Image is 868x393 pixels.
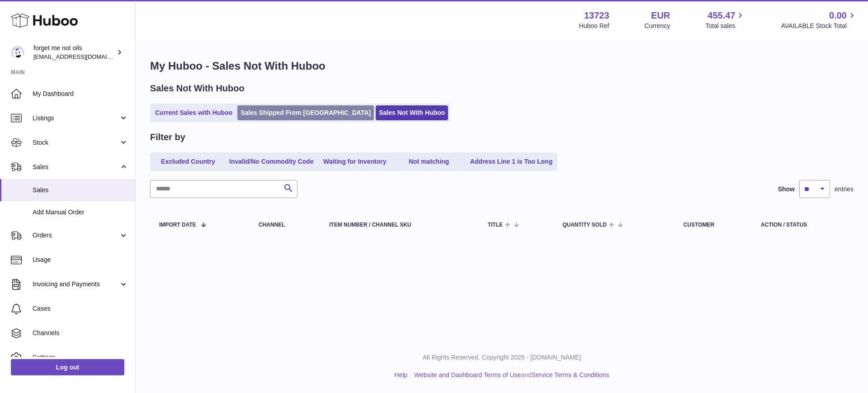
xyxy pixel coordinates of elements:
a: Sales Shipped From [GEOGRAPHIC_DATA] [237,105,374,120]
span: Quantity Sold [562,222,607,228]
img: forgetmenothf@gmail.com [11,46,24,59]
span: Total sales [705,22,745,30]
a: Address Line 1 is Too Long [467,154,556,169]
span: Import date [159,222,196,228]
span: Sales [33,186,128,194]
span: entries [835,185,854,194]
a: Excluded Country [152,154,224,169]
span: Stock [33,138,119,147]
strong: EUR [651,9,670,22]
span: 0.00 [829,9,847,22]
span: Add Manual Order [33,208,128,217]
a: Sales Not With Huboo [376,105,448,120]
a: Invalid/No Commodity Code [226,154,317,169]
span: Usage [33,256,128,264]
a: Current Sales with Huboo [152,105,236,120]
span: 455.47 [708,9,735,22]
div: Channel [259,222,311,228]
h1: My Huboo - Sales Not With Huboo [150,59,854,73]
div: forget me not oils [33,44,115,61]
div: Customer [684,222,743,228]
span: Orders [33,231,119,240]
label: Show [778,185,795,194]
h2: Sales Not With Huboo [150,82,245,95]
a: Service Terms & Conditions [532,371,609,379]
span: Cases [33,304,128,313]
p: All Rights Reserved. Copyright 2025 - [DOMAIN_NAME] [143,353,861,362]
span: Settings [33,353,128,362]
span: Listings [33,114,119,123]
strong: 13723 [584,9,609,22]
span: Channels [33,329,128,337]
span: Title [488,222,503,228]
a: Not matching [393,154,465,169]
span: AVAILABLE Stock Total [781,22,857,30]
h2: Filter by [150,131,185,143]
a: Website and Dashboard Terms of Use [414,371,521,379]
span: My Dashboard [33,90,128,98]
a: 455.47 Total sales [705,9,745,30]
div: Item Number / Channel SKU [329,222,470,228]
span: Sales [33,163,119,171]
a: Log out [11,359,124,375]
span: Invoicing and Payments [33,280,119,289]
li: and [411,371,609,379]
a: Help [395,371,408,379]
a: 0.00 AVAILABLE Stock Total [781,9,857,30]
div: Huboo Ref [579,22,609,30]
a: Waiting for Inventory [319,154,391,169]
div: Currency [645,22,670,30]
span: [EMAIL_ADDRESS][DOMAIN_NAME] [33,53,133,60]
div: Action / Status [761,222,844,228]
